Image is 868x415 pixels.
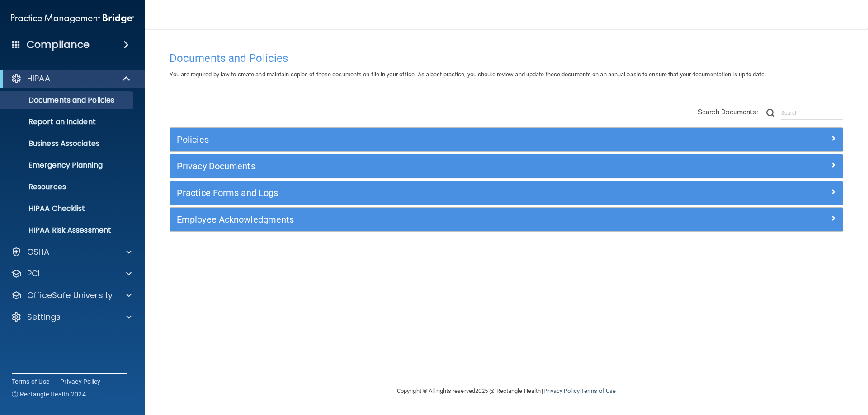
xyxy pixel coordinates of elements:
a: OSHA [11,247,132,257]
p: OfficeSafe University [27,290,113,301]
a: Privacy Policy [543,387,579,394]
p: Business Associates [6,139,129,148]
img: ic-search.3b580494.png [766,109,774,117]
p: OSHA [27,247,50,257]
a: Privacy Documents [177,159,836,173]
a: Settings [11,312,132,322]
a: Practice Forms and Logs [177,186,836,200]
p: HIPAA Risk Assessment [6,226,129,235]
a: Policies [177,132,836,147]
p: Settings [27,312,61,322]
p: HIPAA Checklist [6,204,129,213]
a: PCI [11,268,132,279]
h5: Policies [177,135,668,145]
p: Resources [6,182,129,191]
p: Emergency Planning [6,161,129,170]
p: Report an Incident [6,117,129,126]
a: OfficeSafe University [11,290,132,301]
a: Terms of Use [12,377,49,386]
div: Copyright © All rights reserved 2025 @ Rectangle Health | | [341,377,671,406]
p: HIPAA [27,73,50,84]
input: Search [781,106,843,120]
span: You are required by law to create and maintain copies of these documents on file in your office. ... [170,71,766,78]
p: PCI [27,268,40,279]
a: Employee Acknowledgments [177,212,836,227]
span: Search Documents: [698,108,758,116]
span: Ⓒ Rectangle Health 2024 [12,390,86,399]
a: Privacy Policy [60,377,101,386]
p: Documents and Policies [6,96,129,105]
h4: Documents and Policies [170,52,843,64]
h4: Compliance [27,38,90,51]
img: PMB logo [11,9,134,28]
h5: Employee Acknowledgments [177,214,668,224]
a: HIPAA [11,73,131,84]
a: Terms of Use [581,387,616,394]
h5: Privacy Documents [177,161,668,171]
h5: Practice Forms and Logs [177,188,668,198]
